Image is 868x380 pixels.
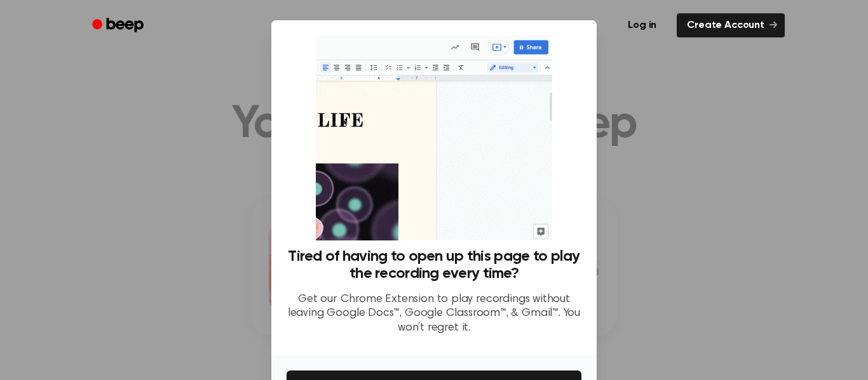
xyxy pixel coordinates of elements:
[677,13,785,37] a: Create Account
[615,11,669,40] a: Log in
[287,292,581,336] p: Get our Chrome Extension to play recordings without leaving Google Docs™, Google Classroom™, & Gm...
[287,248,581,282] h3: Tired of having to open up this page to play the recording every time?
[316,36,552,240] img: Beep extension in action
[83,13,155,38] a: Beep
